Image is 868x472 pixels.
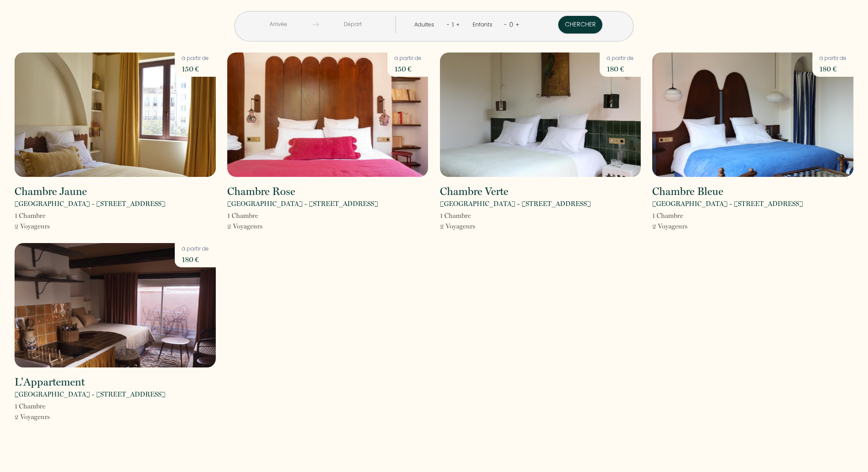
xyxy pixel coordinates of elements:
[507,18,515,32] div: 0
[227,52,428,177] img: rental-image
[15,186,87,197] h2: Chambre Jaune
[652,186,723,197] h2: Chambre Bleue
[182,63,209,75] p: 150 €
[440,52,641,177] img: rental-image
[15,401,50,412] p: 1 Chambre
[15,389,165,400] p: [GEOGRAPHIC_DATA] - [STREET_ADDRESS]
[15,221,50,232] p: 2 Voyageur
[819,54,846,63] p: à partir de
[15,243,216,367] img: rental-image
[182,245,209,253] p: à partir de
[312,21,319,28] img: guests
[685,222,688,230] span: s
[473,21,496,29] div: Enfants
[440,186,508,197] h2: Chambre Verte
[227,221,263,232] p: 2 Voyageur
[182,253,209,266] p: 180 €
[227,210,263,221] p: 1 Chambre
[182,54,209,63] p: à partir de
[47,413,50,421] span: s
[607,54,634,63] p: à partir de
[227,199,378,209] p: [GEOGRAPHIC_DATA] - [STREET_ADDRESS]
[15,52,216,177] img: rental-image
[395,54,421,63] p: à partir de
[819,63,846,75] p: 180 €
[227,186,295,197] h2: Chambre Rose
[15,199,165,209] p: [GEOGRAPHIC_DATA] - [STREET_ADDRESS]
[15,210,50,221] p: 1 Chambre
[504,20,507,29] a: -
[558,16,602,34] button: Chercher
[607,63,634,75] p: 180 €
[319,16,387,33] input: Départ
[652,221,688,232] p: 2 Voyageur
[440,221,475,232] p: 2 Voyageur
[473,222,475,230] span: s
[414,21,437,29] div: Adultes
[456,20,460,29] a: +
[515,20,519,29] a: +
[260,222,263,230] span: s
[447,20,450,29] a: -
[450,18,456,32] div: 1
[15,412,50,422] p: 2 Voyageur
[395,63,421,75] p: 150 €
[652,52,853,177] img: rental-image
[245,16,312,33] input: Arrivée
[440,210,475,221] p: 1 Chambre
[440,199,591,209] p: [GEOGRAPHIC_DATA] - [STREET_ADDRESS]
[652,199,803,209] p: [GEOGRAPHIC_DATA] - [STREET_ADDRESS]
[15,377,85,387] h2: L'Appartement
[47,222,50,230] span: s
[652,210,688,221] p: 1 Chambre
